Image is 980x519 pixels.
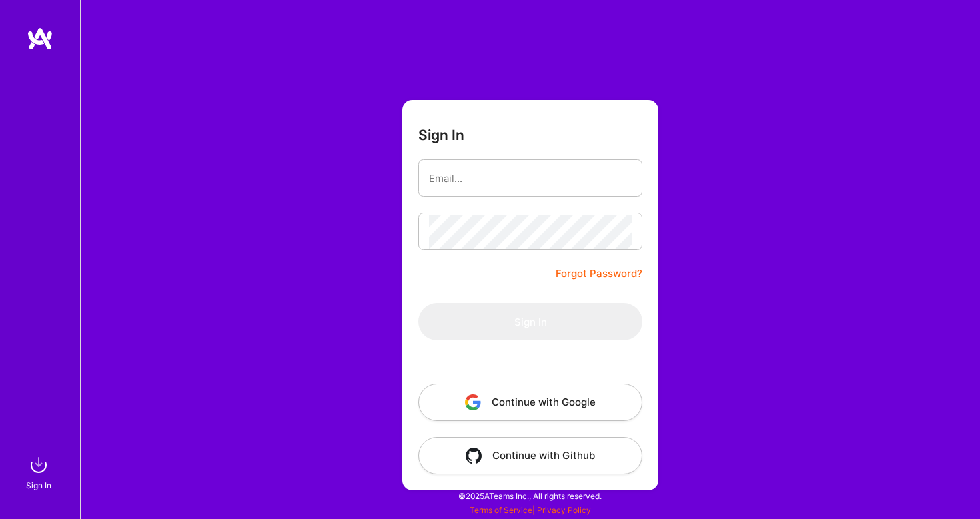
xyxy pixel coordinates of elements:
[465,394,481,410] img: icon
[25,452,52,478] img: sign in
[466,448,482,464] img: icon
[470,505,532,515] a: Terms of Service
[27,27,53,51] img: logo
[28,452,52,492] a: sign inSign In
[26,478,51,492] div: Sign In
[429,161,632,195] input: Email...
[418,127,464,143] h3: Sign In
[470,505,591,515] span: |
[80,479,980,512] div: © 2025 ATeams Inc., All rights reserved.
[537,505,591,515] a: Privacy Policy
[556,266,642,282] a: Forgot Password?
[418,303,642,340] button: Sign In
[418,384,642,421] button: Continue with Google
[418,437,642,474] button: Continue with Github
